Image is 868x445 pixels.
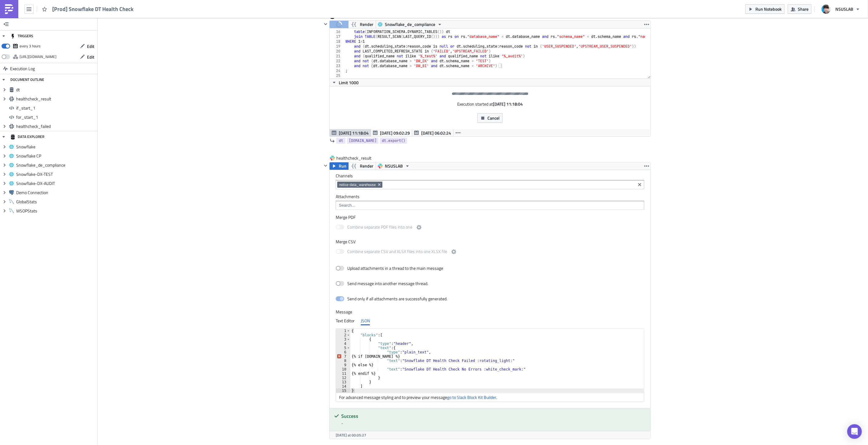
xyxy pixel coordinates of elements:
span: dt [16,87,96,92]
span: Edit [87,43,94,49]
button: Run Notebook [745,4,785,14]
label: Channels [336,173,644,179]
label: Combine separate PDF files into one [336,224,423,231]
div: 25 [330,73,344,78]
div: 11 [336,371,350,376]
span: Share [798,6,808,12]
div: Text Editor [336,316,355,325]
div: 4 [336,342,350,346]
span: Snowflake-DX-TEST [16,172,96,177]
label: Message [336,309,644,315]
span: Render [360,162,373,170]
span: Edit [87,54,94,60]
div: For advanced message styling and to preview your message . [336,393,644,402]
button: NSUSLAB [818,2,863,16]
input: Search... [337,202,642,208]
span: WSOPStats [16,208,96,214]
button: Render [348,21,376,28]
span: notice-data_warehouse [339,182,376,187]
span: if_start_1 [16,105,96,111]
div: 24 [330,68,344,73]
strong: [DATE] 11:18:04 [493,101,523,107]
a: go to Slack Block Kit Builder [447,394,496,400]
div: 22 [330,59,344,63]
button: Combine separate CSV and XLSX files into one XLSX file [450,248,458,255]
div: 23 [330,63,344,68]
span: GlobalStats [16,199,96,204]
button: [DATE] 06:02:24 [412,129,454,136]
span: Demo Connection [16,190,96,195]
span: Execution Log [10,63,35,74]
div: 21 [330,54,344,59]
div: JSON [361,316,370,325]
div: 18 [330,39,344,44]
button: NSUSLAB [376,162,412,170]
span: Snowflake_de_compliance [16,162,96,168]
label: Attachments [336,194,644,199]
button: Combine separate PDF files into one [415,224,423,231]
a: dt.export() [380,138,407,144]
div: DOCUMENT OUTLINE [10,74,44,85]
img: PushMetrics [4,4,14,14]
div: 1 [336,329,350,333]
button: Render [348,162,376,170]
a: [DOMAIN_NAME] [347,138,378,144]
span: [DATE] 11:18:04 [339,130,369,136]
div: 20 [330,49,344,54]
div: 8 [336,359,350,363]
span: Snowflake-DX-AUDIT [16,181,96,186]
label: Merge PDF [336,215,644,220]
div: DATA EXPLORER [10,131,44,142]
button: Share [788,4,812,14]
div: 7 [336,354,350,359]
h5: Success [341,414,646,418]
span: dt.export() [382,138,405,144]
div: Open Intercom Messenger [847,424,862,439]
span: Limit 1000 [339,79,359,86]
div: 5 [336,346,350,350]
div: - [341,420,646,426]
span: Cancel [487,115,500,121]
button: Hide content [322,162,329,169]
span: healthcheck_failed [16,124,96,129]
div: 10 [336,367,350,371]
img: Avatar [821,4,831,14]
label: Combine separate CSV and XLSX files into one XLSX file [336,248,458,256]
span: Run [339,162,346,170]
span: healthcheck_result [16,96,96,102]
span: [DATE] 06:02:24 [421,130,451,136]
label: Send message into another message thread. [336,281,429,286]
button: Remove Tag [377,182,382,188]
div: 9 [336,363,350,367]
span: [DATE] 09:02:29 [380,130,410,136]
button: Clear selected items [636,181,643,188]
div: 13 [336,380,350,384]
div: 15 [336,389,350,393]
button: Limit 1000 [330,79,361,86]
label: Upload attachments in a thread to the main message [336,266,443,271]
label: Merge CSV [336,239,644,244]
button: [DATE] 11:18:04 [330,129,371,136]
div: 14 [336,384,350,389]
div: 16 [330,29,344,34]
div: 6 [336,350,350,354]
span: [DOMAIN_NAME] [349,138,377,144]
span: NSUSLAB [835,6,853,12]
button: [DATE] 09:02:29 [371,129,412,136]
span: [DATE] at 00:05:27 [336,432,366,438]
div: 2 [336,333,350,337]
button: Hide content [322,20,329,28]
div: 17 [330,34,344,39]
span: Snowflake CP [16,153,96,159]
div: every 3 hours [20,42,41,51]
span: Snowflake [16,144,96,150]
div: 12 [336,376,350,380]
span: healthcheck_result [336,155,372,161]
span: dt [339,138,343,144]
span: Run Notebook [755,6,782,12]
span: [Prod] Snowflake DT Health Check [52,5,134,13]
div: 19 [330,44,344,49]
button: Run [330,162,349,170]
button: Cancel [477,113,503,123]
div: Execution started at [457,101,523,107]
